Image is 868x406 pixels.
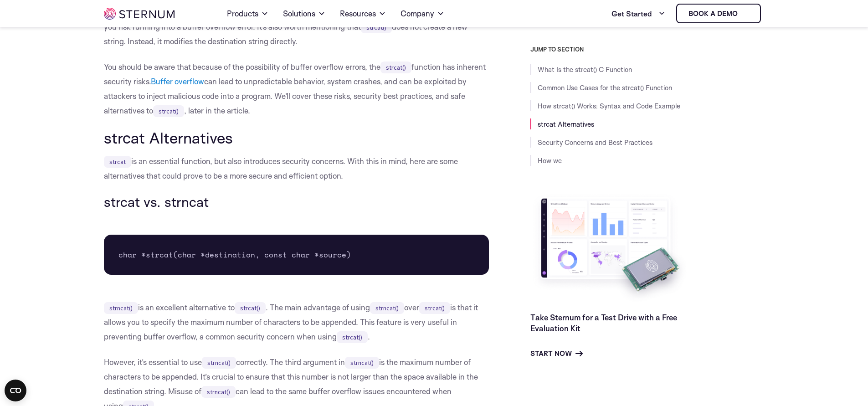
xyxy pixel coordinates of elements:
code: strcat() [419,302,450,314]
a: Common Use Cases for the strcat() Function [538,83,672,92]
code: strncat() [370,302,404,314]
h3: strcat vs. strncat [104,194,489,210]
p: is an excellent alternative to . The main advantage of using over is that it allows you to specif... [104,300,489,344]
a: How strcat() Works: Syntax and Code Example [538,102,680,110]
code: strncat() [202,357,236,369]
p: You should be aware that because of the possibility of buffer overflow errors, the function has i... [104,60,489,118]
h3: JUMP TO SECTION [530,46,765,53]
p: is an essential function, but also introduces security concerns. With this in mind, here are some... [104,154,489,183]
button: Open CMP widget [5,380,26,401]
a: Get Started [611,5,665,23]
img: sternum iot [741,10,749,17]
h2: strcat Alternatives [104,129,489,146]
a: How we [538,156,562,165]
img: sternum iot [104,8,175,20]
code: strcat() [380,62,411,73]
img: Take Sternum for a Test Drive with a Free Evaluation Kit [530,191,690,305]
a: Company [401,1,444,26]
code: strcat() [337,331,368,343]
a: Book a demo [676,4,761,23]
a: Take Sternum for a Test Drive with a Free Evaluation Kit [530,313,677,333]
a: Solutions [283,1,325,26]
code: strncat() [345,357,379,369]
pre: char *strcat(char *destination, const char *source) [104,235,489,275]
code: strncat() [104,302,138,314]
code: strcat() [153,105,184,117]
code: strcat() [361,21,392,33]
a: Start Now [530,348,583,359]
a: Products [227,1,268,26]
code: strcat [104,156,131,168]
p: It’s important to note that the destination string must be large enough to hold the combined stri... [104,5,489,49]
a: Security Concerns and Best Practices [538,138,652,147]
a: Resources [340,1,386,26]
a: strcat Alternatives [538,120,594,128]
code: strcat() [235,302,266,314]
code: strncat() [201,386,236,398]
a: Buffer overflow [151,77,204,86]
a: What Is the strcat() C Function [538,65,632,74]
